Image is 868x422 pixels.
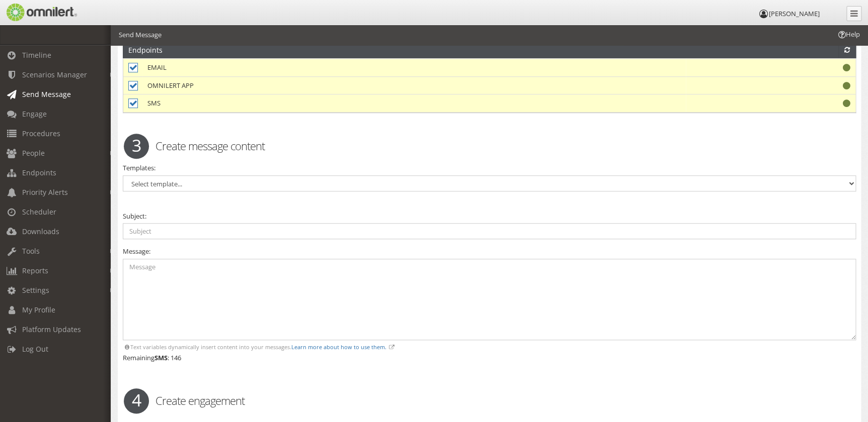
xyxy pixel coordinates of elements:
[22,266,48,275] span: Reports
[23,7,43,16] span: Help
[22,70,87,79] span: Scenarios Manager
[123,212,146,221] label: Subject:
[22,344,48,354] span: Log Out
[154,353,168,362] strong: SMS
[22,325,81,334] span: Platform Updates
[123,353,169,362] span: Remaining :
[116,138,862,153] h2: Create message content
[22,285,49,295] span: Settings
[22,187,68,197] span: Priority Alerts
[837,30,860,39] span: Help
[769,9,820,18] span: [PERSON_NAME]
[22,227,59,236] span: Downloads
[142,76,686,94] td: OMNILERT APP
[22,109,47,119] span: Engage
[142,59,686,77] td: EMAIL
[22,129,60,138] span: Procedures
[5,4,77,21] img: Omnilert
[116,393,862,408] h2: Create engagement
[123,343,856,351] div: Text variables dynamically insert content into your messages.
[843,82,850,89] i: Working properly.
[291,343,386,351] a: Learn more about how to use them.
[123,247,150,256] label: Message:
[124,388,149,413] span: 4
[123,223,856,239] input: Subject
[142,94,686,112] td: SMS
[123,163,155,173] label: Templates:
[846,6,861,21] a: Collapse Menu
[843,100,850,107] i: Working properly.
[22,246,40,256] span: Tools
[22,305,55,314] span: My Profile
[119,30,162,40] li: Send Message
[128,42,163,58] h2: Endpoints
[171,353,181,362] span: 146
[22,207,56,217] span: Scheduler
[22,50,51,60] span: Timeline
[22,168,56,177] span: Endpoints
[843,64,850,71] i: Working properly.
[124,134,149,159] span: 3
[22,89,71,99] span: Send Message
[22,148,45,158] span: People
